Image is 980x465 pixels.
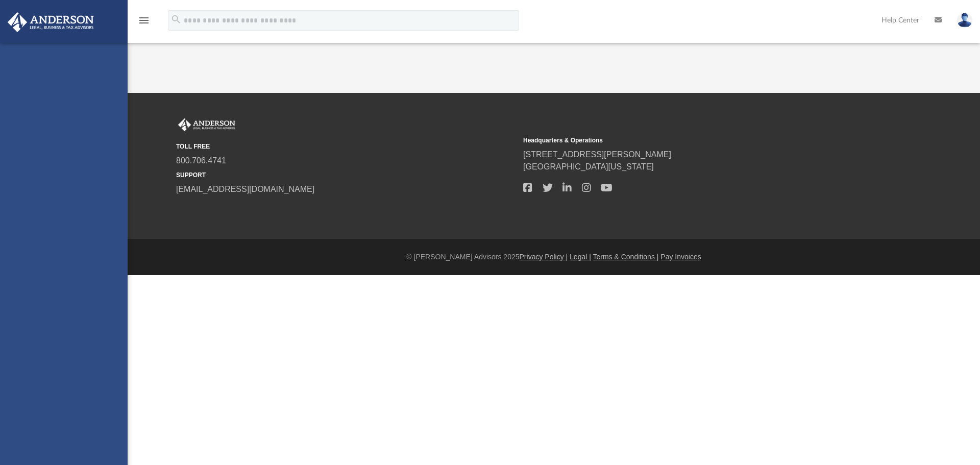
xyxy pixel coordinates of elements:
small: TOLL FREE [176,142,516,151]
a: menu [138,19,150,27]
i: search [170,14,182,25]
a: Privacy Policy | [520,253,568,261]
div: © [PERSON_NAME] Advisors 2025 [128,252,980,262]
a: 800.706.4741 [176,156,226,165]
img: Anderson Advisors Platinum Portal [176,118,237,132]
a: Pay Invoices [660,253,701,261]
i: menu [138,14,150,27]
a: [GEOGRAPHIC_DATA][US_STATE] [523,162,654,171]
a: [EMAIL_ADDRESS][DOMAIN_NAME] [176,185,314,193]
small: Headquarters & Operations [523,136,863,145]
img: User Pic [957,13,972,28]
a: [STREET_ADDRESS][PERSON_NAME] [523,150,671,159]
small: SUPPORT [176,170,516,180]
a: Terms & Conditions | [593,253,659,261]
a: Legal | [570,253,591,261]
img: Anderson Advisors Platinum Portal [5,12,97,32]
